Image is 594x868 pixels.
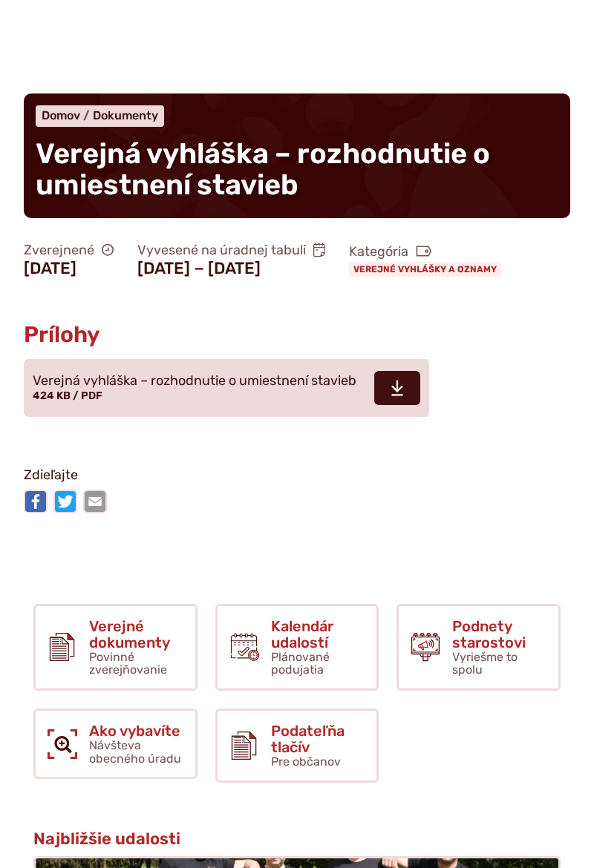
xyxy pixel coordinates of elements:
a: Ako vybavíte Návšteva obecného úradu [33,708,198,779]
a: Verejné dokumenty Povinné zverejňovanie [33,604,198,691]
span: Pre občanov [271,754,341,769]
h2: Prílohy [24,323,551,347]
span: Podateľňa tlačív [271,723,365,755]
span: Návšteva obecného úradu [89,738,181,766]
a: Kalendár udalostí Plánované podujatia [215,604,379,691]
span: Ako vybavíte [89,723,183,739]
p: Zdieľajte [24,464,551,487]
span: Verejná vyhláška – rozhodnutie o umiestnení stavieb [33,374,356,389]
a: Verejná vyhláška – rozhodnutie o umiestnení stavieb 424 KB / PDF [24,359,429,417]
a: Verejné vyhlášky a oznamy [349,262,501,277]
span: Kalendár udalostí [271,618,365,651]
img: Zdieľať na Twitteri [53,490,77,513]
span: Vyvesené na úradnej tabuli [137,242,325,259]
span: Vyriešme to spolu [452,650,518,677]
span: Domov [42,108,80,122]
span: Plánované podujatia [271,650,330,677]
a: Podnety starostovi Vyriešme to spolu [396,604,561,691]
h3: Najbližšie udalosti [33,830,561,848]
img: Zdieľať e-mailom [83,490,107,513]
figcaption: [DATE] − [DATE] [137,259,325,278]
span: Povinné zverejňovanie [89,650,167,677]
span: Verejná vyhláška – rozhodnutie o umiestnení stavieb [36,137,490,202]
img: Zdieľať na Facebooku [24,490,48,513]
figcaption: [DATE] [24,259,114,278]
span: Podnety starostovi [452,618,546,651]
span: Verejné dokumenty [89,618,183,651]
span: 424 KB / PDF [33,389,102,402]
a: Podateľňa tlačív Pre občanov [215,708,379,783]
a: Domov [42,108,93,122]
span: Zverejnené [24,242,114,259]
a: Dokumenty [93,108,158,122]
span: Kategória [349,243,507,260]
